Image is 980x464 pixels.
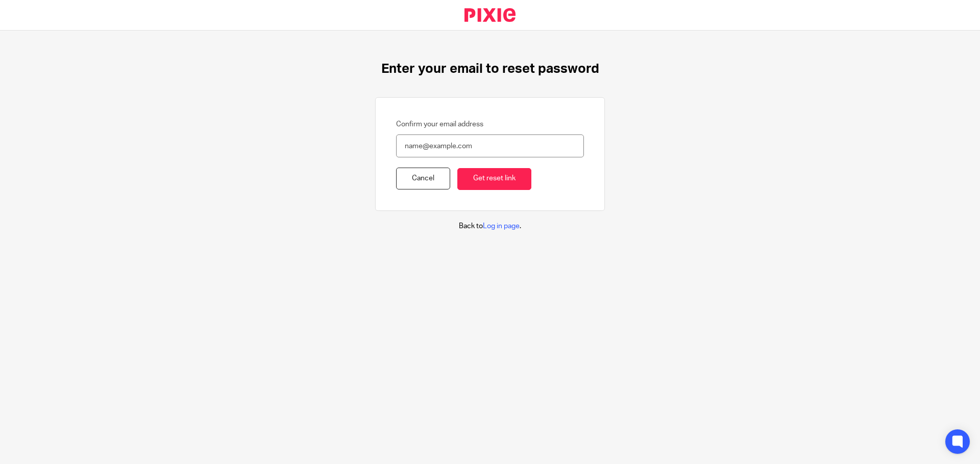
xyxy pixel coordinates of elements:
[381,61,599,77] h1: Enter your email to reset password
[396,168,450,189] a: Cancel
[483,223,520,230] a: Log in page
[396,134,584,157] input: name@example.com
[396,119,483,129] label: Confirm your email address
[457,168,531,190] input: Get reset link
[459,221,521,231] p: Back to .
